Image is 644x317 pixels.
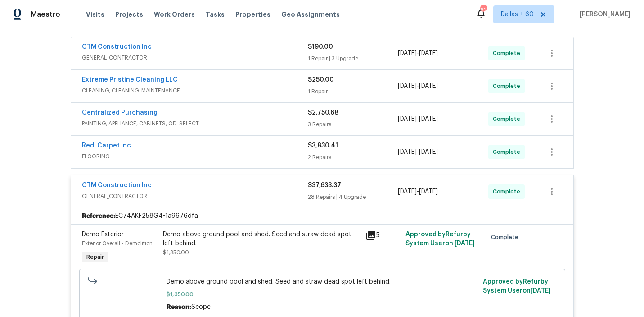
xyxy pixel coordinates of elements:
span: $1,350.00 [167,290,477,299]
span: Complete [493,82,524,91]
span: $37,633.37 [308,182,341,188]
div: 5 [365,230,401,241]
span: FLOORING [82,152,308,161]
span: - [398,147,438,156]
a: Centralized Purchasing [82,110,158,116]
span: Approved by Refurby System User on [483,279,551,294]
span: Reason: [167,304,191,310]
a: Extreme Pristine Cleaning LLC [82,77,178,83]
span: Tasks [206,11,225,18]
span: [DATE] [398,83,417,89]
a: CTM Construction Inc [82,182,152,188]
span: $2,750.68 [308,110,338,116]
div: Demo above ground pool and shed. Seed and straw dead spot left behind. [163,230,360,248]
span: Complete [491,233,522,242]
span: - [398,115,438,124]
span: Geo Assignments [281,10,340,19]
span: [DATE] [398,149,417,155]
span: Scope [191,304,211,310]
div: 2 Repairs [308,153,398,162]
span: Exterior Overall - Demolition [82,241,153,246]
div: 1 Repair [308,87,398,96]
span: [DATE] [398,116,417,122]
span: Visits [86,10,104,19]
span: Dallas + 60 [501,10,534,19]
div: 1 Repair | 3 Upgrade [308,54,398,63]
span: Demo above ground pool and shed. Seed and straw dead spot left behind. [167,277,477,286]
a: CTM Construction Inc [82,44,152,50]
span: $3,830.41 [308,142,338,149]
span: [DATE] [398,188,417,195]
span: Complete [493,115,524,124]
span: [DATE] [419,83,438,89]
span: [PERSON_NAME] [576,10,630,19]
span: GENERAL_CONTRACTOR [82,53,308,62]
span: CLEANING, CLEANING_MAINTENANCE [82,86,308,95]
span: [DATE] [419,116,438,122]
span: Demo Exterior [82,231,124,238]
span: [DATE] [531,288,551,294]
span: [DATE] [419,149,438,155]
span: [DATE] [455,240,475,247]
span: PAINTING, APPLIANCE, CABINETS, OD_SELECT [82,119,308,128]
span: Approved by Refurby System User on [405,231,475,247]
span: Repair [83,253,108,262]
span: - [398,82,438,91]
span: $250.00 [308,77,334,83]
div: 3 Repairs [308,120,398,129]
span: Projects [115,10,143,19]
span: Maestro [31,10,60,19]
div: 28 Repairs | 4 Upgrade [308,193,398,202]
span: - [398,49,438,58]
span: [DATE] [398,50,417,56]
span: Complete [493,147,524,156]
div: 627 [480,5,486,14]
span: - [398,187,438,196]
span: Complete [493,49,524,58]
div: EC74AKF258G4-1a9676dfa [71,208,573,224]
span: Work Orders [154,10,195,19]
b: Reference: [82,211,115,221]
span: [DATE] [419,188,438,195]
a: Redi Carpet Inc [82,142,131,149]
span: Properties [235,10,270,19]
span: [DATE] [419,50,438,56]
span: GENERAL_CONTRACTOR [82,192,308,201]
span: Complete [493,187,524,196]
span: $1,350.00 [163,250,189,255]
span: $190.00 [308,44,333,50]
